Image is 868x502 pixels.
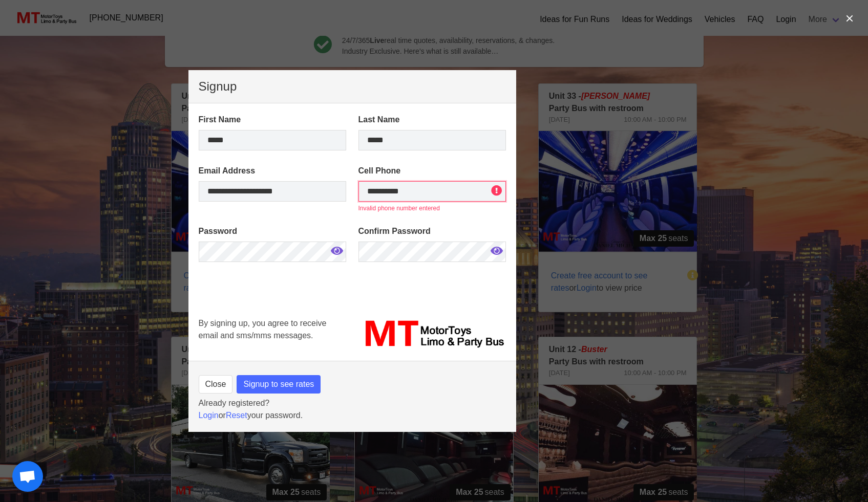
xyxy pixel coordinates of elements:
[243,378,314,390] span: Signup to see rates
[12,461,43,492] a: Open chat
[358,114,506,126] label: Last Name
[199,114,346,126] label: First Name
[237,375,321,394] button: Signup to see rates
[199,375,233,394] button: Close
[199,225,346,237] label: Password
[358,225,506,237] label: Confirm Password
[358,165,506,177] label: Cell Phone
[199,80,506,93] p: Signup
[199,409,506,422] p: or your password.
[226,411,247,420] a: Reset
[358,204,506,213] p: Invalid phone number entered
[199,397,506,409] p: Already registered?
[193,311,352,357] div: By signing up, you agree to receive email and sms/mms messages.
[199,165,346,177] label: Email Address
[199,411,219,420] a: Login
[199,276,354,353] iframe: reCAPTCHA
[358,317,506,351] img: MT_logo_name.png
